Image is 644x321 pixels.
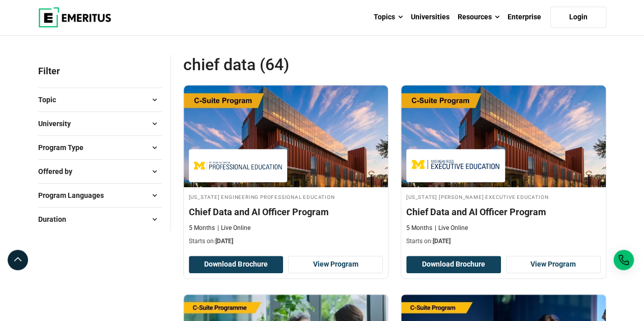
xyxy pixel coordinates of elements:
span: Offered by [38,166,80,177]
img: Chief Data and AI Officer Program | Online AI and Machine Learning Course [401,85,606,187]
h4: [US_STATE] Engineering Professional Education [189,192,383,201]
a: Login [550,7,606,28]
button: Offered by [38,164,162,179]
button: Program Type [38,140,162,155]
span: Topic [38,94,64,105]
span: Duration [38,214,74,225]
img: Chief Data and AI Officer Program | Online AI and Machine Learning Course [184,85,388,187]
a: AI and Machine Learning Course by Michigan Engineering Professional Education - December 17, 2025... [184,85,388,251]
h4: Chief Data and AI Officer Program [406,206,601,218]
button: Duration [38,212,162,227]
p: Live Online [217,224,250,232]
img: Michigan Engineering Professional Education [194,154,283,177]
p: 5 Months [406,224,432,232]
h4: Chief Data and AI Officer Program [189,206,383,218]
h4: [US_STATE] [PERSON_NAME] Executive Education [406,192,601,201]
button: Download Brochure [189,256,284,273]
span: Program Type [38,142,92,153]
button: Topic [38,92,162,107]
p: Filter [38,54,162,87]
button: Download Brochure [406,256,501,273]
span: [DATE] [215,238,233,245]
a: AI and Machine Learning Course by Michigan Ross Executive Education - December 17, 2025 Michigan ... [401,85,606,251]
img: Michigan Ross Executive Education [411,154,500,177]
button: University [38,116,162,131]
span: [DATE] [433,238,451,245]
a: View Program [506,256,601,273]
p: Starts on: [406,237,601,246]
p: Live Online [435,224,468,232]
span: University [38,118,79,129]
span: Program Languages [38,190,112,201]
p: Starts on: [189,237,383,246]
span: Chief Data (64) [183,54,395,75]
a: View Program [288,256,383,273]
p: 5 Months [189,224,215,232]
button: Program Languages [38,188,162,203]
